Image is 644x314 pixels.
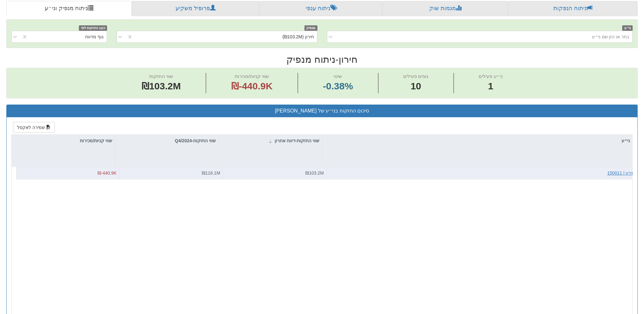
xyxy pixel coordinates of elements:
[115,135,218,147] div: שווי החזקות-Q4/2024
[235,74,269,79] span: שווי קניות/מכירות
[79,25,107,31] span: הצג החזקות לפי
[607,170,634,176] button: חירון | 150011
[202,170,220,176] span: ₪116.1M
[11,108,633,114] h3: סיכום החזקות בני״ע של [PERSON_NAME]
[98,170,117,176] span: ₪-440.9K
[231,81,273,91] span: ₪-440.9K
[85,34,104,40] div: גוף מדווח
[305,170,324,176] span: ₪103.2M
[592,34,629,40] div: בחר או הזן שם ני״ע
[149,74,173,79] span: שווי החזקות
[334,74,342,79] span: שינוי
[13,122,55,133] button: שמירה לאקסל
[403,80,428,93] span: 10
[142,81,181,91] span: ₪103.2M
[479,80,502,93] span: 1
[6,54,638,65] h2: חירון - ניתוח מנפיק
[479,74,502,79] span: ני״ע פעילים
[403,74,428,79] span: גופים פעילים
[12,135,115,147] div: שווי קניות/מכירות
[622,25,633,31] span: ני״ע
[259,1,382,16] a: ניתוח ענפי
[382,1,508,16] a: מגמות שוק
[219,135,322,147] div: שווי החזקות-דיווח אחרון
[508,1,638,16] a: ניתוח הנפקות
[6,1,132,16] a: ניתוח מנפיק וני״ע
[132,1,259,16] a: פרופיל משקיע
[283,34,314,40] div: חירון (₪103.2M)
[304,25,317,31] span: מנפיק
[322,135,633,147] div: ני״ע
[323,80,353,93] span: -0.38%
